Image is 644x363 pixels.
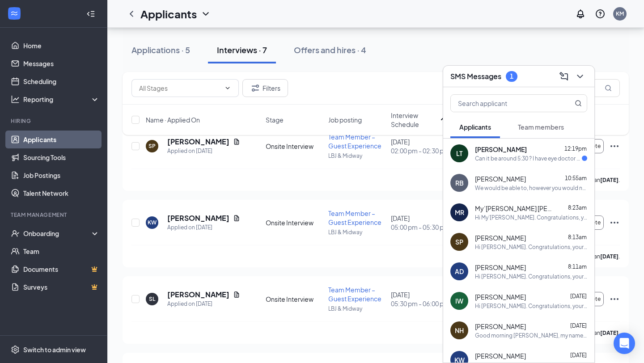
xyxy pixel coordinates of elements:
a: Applicants [23,131,100,148]
div: [DATE] [391,137,448,155]
div: We would be able to, however you would need to come in for a 2nd interview in person. [475,184,587,192]
div: Can it be around 5:30 ? I have eye doctor appointment at 4:00. [475,155,582,162]
span: [PERSON_NAME] [475,233,526,242]
span: Job posting [328,115,362,124]
div: SP [455,237,463,246]
a: SurveysCrown [23,278,100,296]
div: AD [455,267,464,276]
div: Hiring [11,117,98,125]
div: Reporting [23,95,100,104]
div: Onsite Interview [266,142,323,151]
span: Team Member – Guest Experience [328,209,381,226]
a: DocumentsCrown [23,260,100,278]
svg: QuestionInfo [595,8,606,19]
svg: Ellipses [609,294,620,304]
div: [DATE] [391,290,448,308]
div: Applications · 5 [131,44,190,55]
a: Sourcing Tools [23,148,100,166]
div: [DATE] [391,214,448,232]
div: Hi My’[PERSON_NAME]. Congratulations, your meeting with [DEMOGRAPHIC_DATA]-fil-A for Team Member ... [475,214,587,221]
svg: MagnifyingGlass [575,100,582,107]
span: [DATE] [570,352,587,359]
a: Messages [23,55,100,72]
svg: ChevronLeft [126,8,137,19]
input: Search applicant [451,95,557,112]
h1: Applicants [140,6,197,21]
div: Onsite Interview [266,218,323,227]
div: Offers and hires · 4 [294,44,366,55]
div: MR [455,208,464,217]
span: 8:11am [568,263,587,270]
div: Team Management [11,211,98,219]
span: 05:30 pm - 06:00 pm [391,299,448,308]
span: [DATE] [570,322,587,329]
span: 05:00 pm - 05:30 pm [391,223,448,232]
svg: ArrowUp [438,114,449,125]
span: 8:23am [568,204,587,211]
svg: Notifications [575,8,586,19]
div: 1 [510,72,513,80]
div: Good morning [PERSON_NAME], my name is [PERSON_NAME] and I am the Talent & Marketing Director at ... [475,332,587,339]
div: Applied on [DATE] [167,223,240,232]
input: All Stages [139,83,220,93]
span: Team Member – Guest Experience [328,286,381,303]
div: Hi [PERSON_NAME]. Congratulations, your meeting with [DEMOGRAPHIC_DATA]-fil-A for Team Member – G... [475,302,587,310]
span: 10:55am [565,175,587,181]
span: [PERSON_NAME] [475,174,526,183]
svg: Filter [250,83,261,93]
div: Switch to admin view [23,345,86,354]
a: Scheduling [23,72,100,90]
span: [PERSON_NAME] [475,292,526,301]
div: Onsite Interview [266,295,323,304]
div: Interviews · 7 [217,44,267,55]
span: My’[PERSON_NAME] [PERSON_NAME]’s [475,204,555,213]
span: Applicants [459,123,491,131]
div: KW [148,219,157,226]
svg: Document [233,291,240,298]
svg: Collapse [86,9,95,18]
p: LBJ & Midway [328,228,386,236]
svg: ChevronDown [575,71,585,82]
svg: UserCheck [11,229,20,238]
div: Applied on [DATE] [167,300,240,308]
span: [DATE] [570,293,587,300]
svg: WorkstreamLogo [10,9,19,18]
svg: MagnifyingGlass [605,84,612,92]
svg: Document [233,215,240,222]
div: LT [456,149,462,158]
b: [DATE] [600,253,619,260]
span: 8:13am [568,234,587,241]
h5: [PERSON_NAME] [167,213,229,223]
a: Job Postings [23,166,100,184]
b: [DATE] [600,177,619,183]
span: Team members [518,123,564,131]
p: LBJ & Midway [328,305,386,312]
svg: ChevronDown [200,8,211,19]
span: 02:00 pm - 02:30 pm [391,146,448,155]
span: Interview Schedule [391,111,437,129]
button: ComposeMessage [557,69,571,84]
h5: [PERSON_NAME] [167,290,229,300]
a: Talent Network [23,184,100,202]
h3: SMS Messages [450,72,501,81]
div: RB [455,178,464,187]
p: LBJ & Midway [328,152,386,160]
span: Name · Applied On [146,115,200,124]
span: Stage [266,115,284,124]
a: Team [23,242,100,260]
div: Hi [PERSON_NAME]. Congratulations, your meeting with [DEMOGRAPHIC_DATA]-fil-A for Team Member – G... [475,273,587,280]
svg: ComposeMessage [559,71,569,82]
div: Applied on [DATE] [167,147,240,156]
div: Onboarding [23,229,92,238]
a: Home [23,37,100,55]
div: Open Intercom Messenger [614,333,635,354]
div: KM [616,10,624,17]
svg: Settings [11,345,20,354]
span: 12:19pm [564,145,587,152]
div: NH [455,326,464,335]
svg: Analysis [11,95,20,104]
span: [PERSON_NAME] [475,351,526,360]
div: Hi [PERSON_NAME]. Congratulations, your meeting with [DEMOGRAPHIC_DATA]-fil-A for Team Member – G... [475,243,587,251]
span: [PERSON_NAME] [475,145,527,154]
